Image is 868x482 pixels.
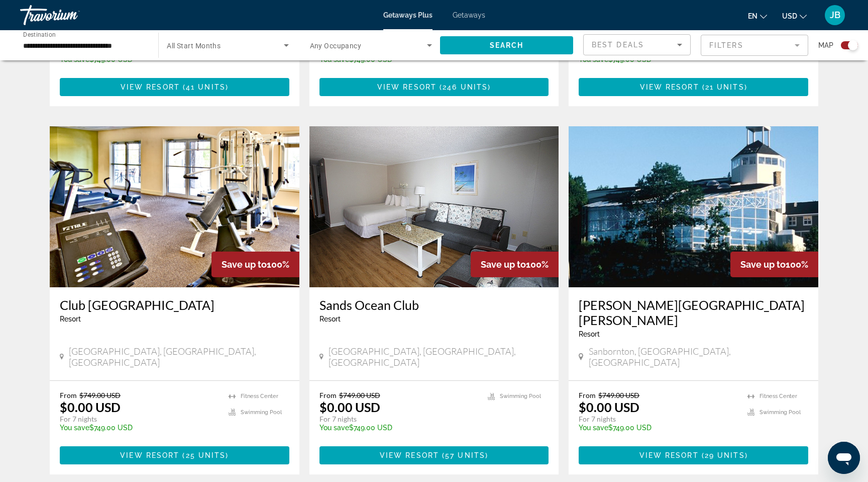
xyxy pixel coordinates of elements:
[319,391,337,399] span: From
[579,424,737,432] p: $749.00 USD
[186,451,226,459] span: 25 units
[828,442,860,474] iframe: Кнопка запуска окна обмена сообщениями
[319,78,549,96] button: View Resort(246 units)
[782,12,797,20] span: USD
[589,346,808,368] span: Sanbornton, [GEOGRAPHIC_DATA], [GEOGRAPHIC_DATA]
[186,83,226,91] span: 41 units
[705,83,744,91] span: 21 units
[579,297,808,328] a: [PERSON_NAME][GEOGRAPHIC_DATA][PERSON_NAME]
[309,126,559,287] img: 0980I01X.jpg
[579,391,596,399] span: From
[640,83,699,91] span: View Resort
[241,393,278,399] span: Fitness Center
[830,10,840,20] span: JB
[699,451,748,459] span: ( )
[319,297,549,312] a: Sands Ocean Club
[443,83,488,91] span: 246 units
[592,41,644,49] span: Best Deals
[748,9,767,23] button: Change language
[579,424,608,432] span: You save
[60,424,89,432] span: You save
[60,391,77,399] span: From
[579,415,737,424] p: For 7 nights
[60,399,121,415] p: $0.00 USD
[782,9,807,23] button: Change currency
[569,126,818,287] img: 8858E01L.jpg
[179,451,229,459] span: ( )
[211,252,299,277] div: 100%
[439,451,488,459] span: ( )
[60,315,81,323] span: Resort
[592,39,682,51] mat-select: Sort by
[377,83,437,91] span: View Resort
[759,409,801,416] span: Swimming Pool
[241,409,282,416] span: Swimming Pool
[120,451,179,459] span: View Resort
[222,259,267,270] span: Save up to
[579,78,808,96] button: View Resort(21 units)
[319,424,478,432] p: $749.00 USD
[60,446,289,464] button: View Resort(25 units)
[69,346,289,368] span: [GEOGRAPHIC_DATA], [GEOGRAPHIC_DATA], [GEOGRAPHIC_DATA]
[319,315,341,323] span: Resort
[740,259,786,270] span: Save up to
[319,415,478,424] p: For 7 nights
[319,399,380,415] p: $0.00 USD
[822,5,848,26] button: User Menu
[579,399,639,415] p: $0.00 USD
[380,451,439,459] span: View Resort
[310,42,362,50] span: Any Occupancy
[701,34,808,56] button: Filter
[481,259,526,270] span: Save up to
[748,12,757,20] span: en
[180,83,229,91] span: ( )
[23,31,56,38] span: Destination
[121,83,180,91] span: View Resort
[339,391,380,399] span: $749.00 USD
[639,451,699,459] span: View Resort
[453,11,485,19] a: Getaways
[730,252,818,277] div: 100%
[60,424,219,432] p: $749.00 USD
[500,393,541,399] span: Swimming Pool
[60,78,289,96] button: View Resort(41 units)
[705,451,745,459] span: 29 units
[579,446,808,464] button: View Resort(29 units)
[471,252,559,277] div: 100%
[490,41,524,49] span: Search
[818,38,833,52] span: Map
[50,126,299,287] img: C490O01X.jpg
[329,346,549,368] span: [GEOGRAPHIC_DATA], [GEOGRAPHIC_DATA], [GEOGRAPHIC_DATA]
[319,424,349,432] span: You save
[167,42,221,50] span: All Start Months
[579,330,600,338] span: Resort
[383,11,432,19] a: Getaways Plus
[319,446,549,464] button: View Resort(57 units)
[437,83,491,91] span: ( )
[699,83,747,91] span: ( )
[60,415,219,424] p: For 7 nights
[445,451,485,459] span: 57 units
[79,391,121,399] span: $749.00 USD
[440,36,573,54] button: Search
[20,2,121,28] a: Travorium
[759,393,797,399] span: Fitness Center
[60,297,289,312] a: Club [GEOGRAPHIC_DATA]
[598,391,639,399] span: $749.00 USD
